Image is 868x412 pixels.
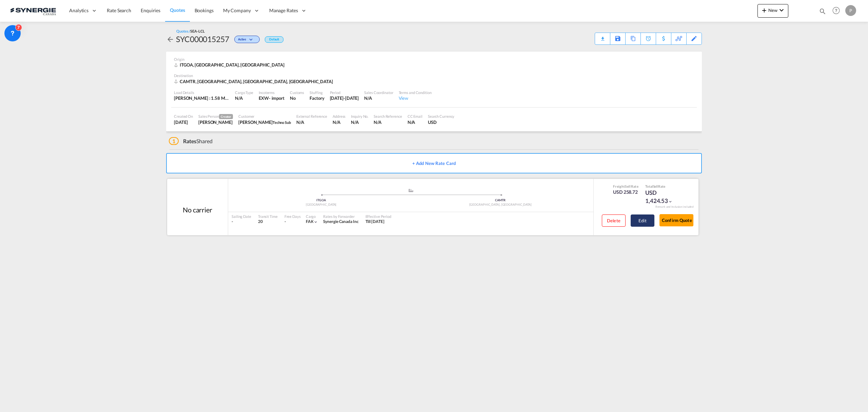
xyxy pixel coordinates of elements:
[330,90,359,95] div: Period
[310,95,324,101] div: Factory Stuffing
[248,38,256,42] md-icon: icon-chevron-down
[198,119,233,125] div: Pablo Gomez Saldarriaga
[174,57,694,62] div: Origin
[602,214,626,227] button: Delete
[284,214,301,219] div: Free Days
[333,119,346,125] div: N/A
[645,189,679,205] div: USD 1,424.53
[166,35,174,43] md-icon: icon-arrow-left
[760,7,786,13] span: New
[235,95,253,101] div: N/A
[238,119,291,125] div: David Lavigne
[613,184,638,189] div: Freight Rate
[141,7,160,13] span: Enquiries
[330,95,359,101] div: 31 Oct 2025
[351,119,368,125] div: N/A
[296,114,327,119] div: External Reference
[10,3,56,18] img: 1f56c880d42311ef80fc7dca854c8e59.png
[180,62,284,68] span: ITGOA, [GEOGRAPHIC_DATA], [GEOGRAPHIC_DATA]
[668,199,673,204] md-icon: icon-chevron-down
[169,137,213,145] div: Shared
[408,114,422,119] div: CC Email
[399,95,432,101] div: View
[310,90,324,95] div: Stuffing
[232,219,251,225] div: -
[845,5,856,16] div: P
[366,219,384,224] span: Till [DATE]
[598,34,607,39] md-icon: icon-download
[290,95,304,101] div: No
[198,114,233,119] div: Sales Person
[408,119,422,125] div: N/A
[625,184,631,188] span: Sell
[232,198,411,203] div: ITGOA
[323,219,358,225] div: Synergie Canada Inc
[399,90,432,95] div: Terms and Condition
[631,214,654,227] button: Edit
[364,90,393,95] div: Sales Coordinator
[777,6,786,14] md-icon: icon-chevron-down
[610,33,625,44] div: Save As Template
[269,7,298,14] span: Manage Rates
[757,4,788,18] button: icon-plus 400-fgNewicon-chevron-down
[366,214,391,219] div: Effective Period
[259,95,269,101] div: EXW
[323,219,358,224] span: Synergie Canada Inc
[428,119,455,125] div: USD
[238,114,291,119] div: Customer
[407,189,415,192] md-icon: assets/icons/custom/ship-fill.svg
[107,7,131,13] span: Rate Search
[830,5,845,17] div: Help
[273,120,291,125] span: Techno Sub
[323,214,358,219] div: Rates by Forwarder
[183,205,212,214] div: No carrier
[174,95,230,101] div: [PERSON_NAME] : 1.58 MT | Volumetric Wt : 2.70 CBM | Chargeable Wt : 2.70 W/M
[223,7,251,14] span: My Company
[258,219,278,225] div: 20
[174,114,193,119] div: Created On
[366,219,384,225] div: Till 23 Oct 2025
[234,36,260,43] div: Change Status Here
[598,33,607,39] div: Quote PDF is not available at this time
[374,114,402,119] div: Search Reference
[258,214,278,219] div: Transit Time
[428,114,455,119] div: Search Currency
[166,153,702,173] button: + Add New Rate Card
[613,189,638,195] div: USD 258.72
[265,36,283,43] div: Default
[166,34,176,44] div: icon-arrow-left
[170,7,185,13] span: Quotes
[296,119,327,125] div: N/A
[819,7,826,18] div: icon-magnify
[333,114,346,119] div: Address
[219,114,233,119] span: Creator
[645,184,679,189] div: Total Rate
[650,205,698,209] div: Remark and Inclusion included
[259,90,284,95] div: Incoterms
[351,114,368,119] div: Inquiry No.
[229,34,261,44] div: Change Status Here
[374,119,402,125] div: N/A
[290,90,304,95] div: Customs
[176,34,229,44] div: SYC000015257
[176,29,205,34] div: Quotes /SEA-LCL
[69,7,88,14] span: Analytics
[364,95,393,101] div: N/A
[653,184,658,188] span: Sell
[313,220,318,224] md-icon: icon-chevron-down
[269,95,284,101] div: - import
[306,214,318,219] div: Cargo
[174,73,694,78] div: Destination
[411,203,590,207] div: [GEOGRAPHIC_DATA], [GEOGRAPHIC_DATA]
[235,90,253,95] div: Cargo Type
[232,203,411,207] div: [GEOGRAPHIC_DATA]
[238,37,248,44] span: Active
[760,6,768,14] md-icon: icon-plus 400-fg
[183,138,197,144] span: Rates
[174,119,193,125] div: 6 Oct 2025
[284,219,286,225] div: -
[169,137,179,145] span: 1
[411,198,590,203] div: CAMTR
[232,214,251,219] div: Sailing Date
